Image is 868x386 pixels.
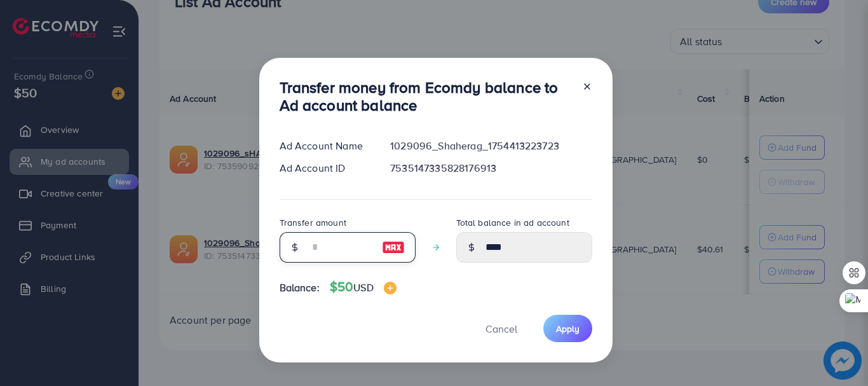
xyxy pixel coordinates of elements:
button: Cancel [470,315,533,342]
label: Transfer amount [280,216,346,229]
h3: Transfer money from Ecomdy balance to Ad account balance [280,78,572,115]
label: Total balance in ad account [456,216,569,229]
div: 1029096_Shaherag_1754413223723 [380,139,602,153]
div: 7535147335828176913 [380,161,602,176]
h4: $50 [330,279,397,295]
span: Balance: [280,280,320,295]
img: image [382,240,405,255]
img: image [384,282,397,294]
button: Apply [543,315,592,342]
div: Ad Account Name [269,139,381,153]
span: USD [353,280,373,294]
div: Ad Account ID [269,161,381,176]
span: Cancel [485,322,517,336]
span: Apply [556,322,580,335]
